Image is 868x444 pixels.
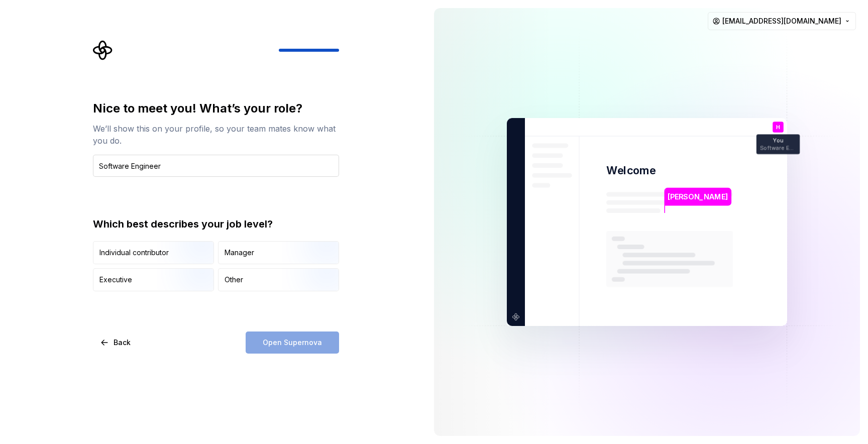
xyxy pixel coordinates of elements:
p: You [773,138,783,144]
button: [EMAIL_ADDRESS][DOMAIN_NAME] [708,12,856,30]
div: We’ll show this on your profile, so your team mates know what you do. [93,123,339,147]
div: Which best describes your job level? [93,217,339,231]
input: Job title [93,155,339,177]
div: Nice to meet you! What’s your role? [93,100,339,117]
p: H [776,125,780,130]
div: Manager [225,248,254,258]
svg: Supernova Logo [93,40,113,60]
p: [PERSON_NAME] [668,191,728,202]
div: Other [225,275,243,285]
div: Executive [99,275,132,285]
p: Welcome [606,163,656,178]
button: Back [93,331,139,354]
p: Software Engineer [760,145,796,151]
span: [EMAIL_ADDRESS][DOMAIN_NAME] [722,16,841,26]
div: Individual contributor [99,248,169,258]
span: Back [114,338,131,348]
